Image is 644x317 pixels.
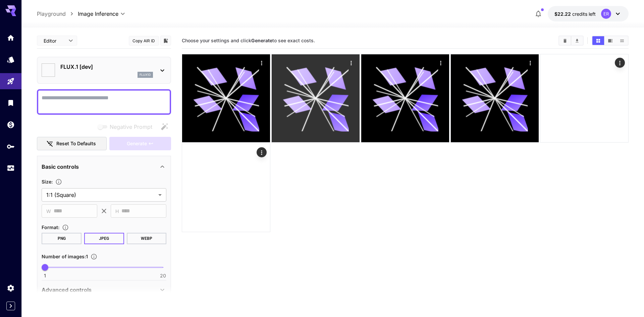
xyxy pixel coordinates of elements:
[346,58,356,68] div: Actions
[592,36,629,46] div: Show images in grid viewShow images in video viewShow images in list view
[436,58,446,68] div: Actions
[140,72,151,77] p: flux1d
[571,36,583,45] button: Download All
[554,10,596,17] div: $22.21546
[251,38,272,43] b: Generate
[42,282,166,298] div: Advanced controls
[127,233,167,244] button: WEBP
[129,36,159,46] button: Copy AIR ID
[42,254,88,259] span: Number of images : 1
[42,163,79,171] p: Basic controls
[160,272,166,279] span: 20
[37,10,78,18] nav: breadcrumb
[615,58,625,68] div: Actions
[601,9,611,19] div: ER
[42,179,53,184] span: Size :
[37,137,107,151] button: Reset to defaults
[572,11,596,17] span: credits left
[592,36,604,45] button: Show images in grid view
[6,302,15,310] button: Expand sidebar
[7,284,15,292] div: Settings
[42,159,166,175] div: Basic controls
[115,207,119,215] span: H
[59,224,71,231] button: Choose the file format for the output image.
[44,37,64,44] span: Editor
[44,272,46,279] span: 1
[7,34,15,42] div: Home
[7,142,15,151] div: API Keys
[7,77,15,86] div: Playground
[7,164,15,172] div: Usage
[78,10,118,18] span: Image Inference
[46,207,51,215] span: W
[37,10,66,18] a: Playground
[559,36,571,45] button: Clear Images
[42,224,59,230] span: Format :
[42,233,82,244] button: PNG
[604,36,616,45] button: Show images in video view
[554,11,572,17] span: $22.22
[7,55,15,64] div: Models
[257,147,267,157] div: Actions
[257,58,267,68] div: Actions
[60,63,153,71] p: FLUX.1 [dev]
[46,191,156,199] span: 1:1 (Square)
[53,178,65,185] button: Adjust the dimensions of the generated image by specifying its width and height in pixels, or sel...
[548,6,629,21] button: $22.21546ER
[182,38,315,43] span: Choose your settings and click to see exact costs.
[616,36,628,45] button: Show images in list view
[7,120,15,129] div: Wallet
[525,58,535,68] div: Actions
[88,253,100,260] button: Specify how many images to generate in a single request. Each image generation will be charged se...
[558,36,584,46] div: Clear ImagesDownload All
[163,37,169,45] button: Add to library
[7,99,15,107] div: Library
[42,60,166,81] div: FLUX.1 [dev]flux1d
[84,233,124,244] button: JPEG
